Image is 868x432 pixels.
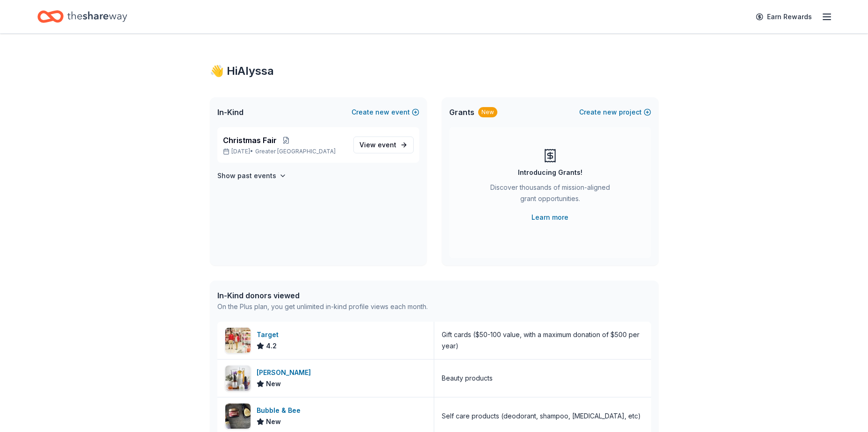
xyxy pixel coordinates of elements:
[518,167,582,178] div: Introducing Grants!
[375,107,389,118] span: new
[359,139,396,151] span: View
[442,410,641,422] div: Self care products (deodorant, shampoo, [MEDICAL_DATA], etc)
[217,170,276,181] h4: Show past events
[217,301,428,312] div: On the Plus plan, you get unlimited in-kind profile views each month.
[266,378,281,389] span: New
[442,329,644,352] div: Gift cards ($50-100 value, with a maximum donation of $500 per year)
[353,137,414,153] a: View event
[257,405,304,416] div: Bubble & Bee
[352,107,419,118] button: Createnewevent
[210,64,659,79] div: 👋 Hi Alyssa
[266,340,277,352] span: 4.2
[257,367,315,378] div: [PERSON_NAME]
[531,212,568,223] a: Learn more
[579,107,651,118] button: Createnewproject
[37,6,127,28] a: Home
[266,416,281,427] span: New
[257,329,282,340] div: Target
[255,148,336,155] span: Greater [GEOGRAPHIC_DATA]
[223,135,277,146] span: Christmas Fair
[225,366,251,391] img: Image for Kiehl's
[223,148,346,155] p: [DATE] •
[750,8,818,25] a: Earn Rewards
[442,373,493,384] div: Beauty products
[378,141,396,149] span: event
[225,403,251,429] img: Image for Bubble & Bee
[217,170,287,181] button: Show past events
[603,107,617,118] span: new
[225,328,251,353] img: Image for Target
[478,107,497,117] div: New
[217,290,428,301] div: In-Kind donors viewed
[487,182,614,208] div: Discover thousands of mission-aligned grant opportunities.
[449,107,474,118] span: Grants
[217,107,244,118] span: In-Kind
